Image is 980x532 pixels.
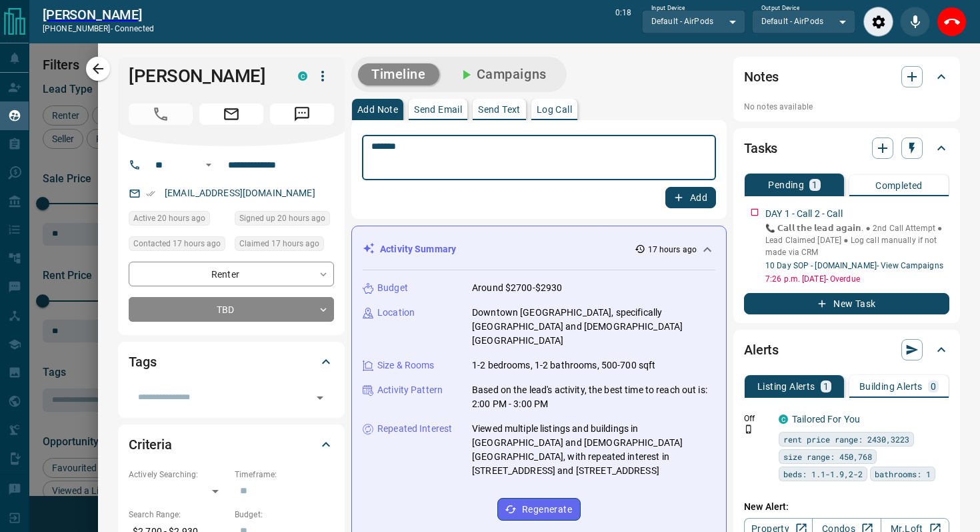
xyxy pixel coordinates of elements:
[377,281,408,295] p: Budget
[357,105,398,114] p: Add Note
[783,467,863,481] span: beds: 1.1-1.9,2-2
[537,105,572,114] p: Log Call
[239,237,319,250] span: Claimed 17 hours ago
[201,157,217,173] button: Open
[744,61,949,93] div: Notes
[298,71,307,81] div: condos.ca
[744,66,779,87] h2: Notes
[497,498,581,521] button: Regenerate
[414,105,462,114] p: Send Email
[165,188,315,198] a: [EMAIL_ADDRESS][DOMAIN_NAME]
[311,388,329,407] button: Open
[199,103,263,125] span: Email
[43,23,154,35] p: [PHONE_NUMBER] -
[235,236,334,255] div: Tue Oct 14 2025
[377,358,435,372] p: Size & Rooms
[642,10,745,33] div: Default - AirPods
[783,450,872,463] span: size range: 450,768
[744,425,753,434] svg: Push Notification Only
[129,351,156,372] h2: Tags
[744,339,779,360] h2: Alerts
[129,346,334,378] div: Tags
[765,273,949,285] p: 7:26 p.m. [DATE] - Overdue
[812,180,817,190] p: 1
[765,222,949,258] p: 📞 𝗖𝗮𝗹𝗹 𝘁𝗵𝗲 𝗹𝗲𝗮𝗱 𝗮𝗴𝗮𝗶𝗻. ● 2nd Call Attempt ● Lead Claimed [DATE] ‎● Log call manually if not made ...
[129,65,278,87] h1: [PERSON_NAME]
[779,415,788,424] div: condos.ca
[235,509,334,521] p: Budget:
[783,433,909,446] span: rent price range: 2430,3223
[765,261,943,270] a: 10 Day SOP - [DOMAIN_NAME]- View Campaigns
[900,7,930,37] div: Mute
[478,105,521,114] p: Send Text
[133,237,221,250] span: Contacted 17 hours ago
[239,212,325,225] span: Signed up 20 hours ago
[472,358,655,372] p: 1-2 bedrooms, 1-2 bathrooms, 500-700 sqft
[761,4,799,13] label: Output Device
[744,101,949,113] p: No notes available
[792,414,860,425] a: Tailored For You
[358,63,439,85] button: Timeline
[129,509,228,521] p: Search Range:
[744,413,771,425] p: Off
[445,63,560,85] button: Campaigns
[235,211,334,230] div: Tue Oct 14 2025
[472,306,715,348] p: Downtown [GEOGRAPHIC_DATA], specifically [GEOGRAPHIC_DATA] and [DEMOGRAPHIC_DATA][GEOGRAPHIC_DATA]
[129,262,334,286] div: Renter
[744,500,949,514] p: New Alert:
[270,103,334,125] span: Message
[235,469,334,481] p: Timeframe:
[744,138,777,159] h2: Tasks
[472,281,562,295] p: Around $2700-$2930
[129,469,228,481] p: Actively Searching:
[115,24,154,33] span: connected
[651,4,685,13] label: Input Device
[129,297,334,322] div: TBD
[43,7,154,23] h2: [PERSON_NAME]
[615,7,631,37] p: 0:18
[146,189,155,198] svg: Email Verified
[744,132,949,164] div: Tasks
[129,429,334,461] div: Criteria
[377,383,443,397] p: Activity Pattern
[875,181,923,190] p: Completed
[129,103,193,125] span: Call
[875,467,931,481] span: bathrooms: 1
[768,180,804,190] p: Pending
[648,244,697,256] p: 17 hours ago
[363,237,715,262] div: Activity Summary17 hours ago
[377,306,415,320] p: Location
[380,242,456,256] p: Activity Summary
[863,7,893,37] div: Audio Settings
[377,422,452,436] p: Repeated Interest
[129,236,228,255] div: Tue Oct 14 2025
[472,383,715,411] p: Based on the lead's activity, the best time to reach out is: 2:00 PM - 3:00 PM
[129,434,172,455] h2: Criteria
[859,382,923,391] p: Building Alerts
[757,382,815,391] p: Listing Alerts
[133,212,205,225] span: Active 20 hours ago
[937,7,967,37] div: End Call
[665,187,716,208] button: Add
[765,207,843,221] p: DAY 1 - Call 2 - Call
[931,382,936,391] p: 0
[129,211,228,230] div: Tue Oct 14 2025
[823,382,829,391] p: 1
[472,422,715,478] p: Viewed multiple listings and buildings in [GEOGRAPHIC_DATA] and [DEMOGRAPHIC_DATA][GEOGRAPHIC_DAT...
[744,293,949,314] button: New Task
[752,10,855,33] div: Default - AirPods
[744,334,949,366] div: Alerts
